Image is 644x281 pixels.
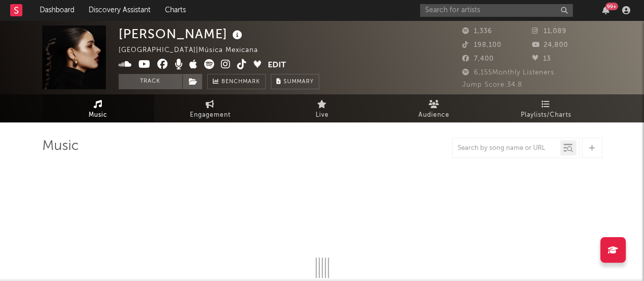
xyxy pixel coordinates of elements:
[154,94,266,122] a: Engagement
[521,109,571,121] span: Playlists/Charts
[268,59,286,72] button: Edit
[462,56,494,62] span: 7,400
[532,28,567,35] span: 11,089
[316,109,329,121] span: Live
[602,6,609,14] button: 99+
[119,74,182,89] button: Track
[605,3,618,10] div: 99 +
[266,94,378,122] a: Live
[89,109,107,121] span: Music
[284,79,314,85] span: Summary
[271,74,319,89] button: Summary
[462,28,492,35] span: 1,336
[119,25,245,42] div: [PERSON_NAME]
[207,74,266,89] a: Benchmark
[378,94,490,122] a: Audience
[453,144,560,152] input: Search by song name or URL
[420,4,573,17] input: Search for artists
[190,109,231,121] span: Engagement
[221,76,260,88] span: Benchmark
[119,44,270,57] div: [GEOGRAPHIC_DATA] | Música Mexicana
[490,94,602,122] a: Playlists/Charts
[462,69,554,76] span: 6,155 Monthly Listeners
[532,56,551,62] span: 13
[462,42,501,48] span: 198,100
[42,94,154,122] a: Music
[532,42,568,48] span: 24,800
[418,109,450,121] span: Audience
[462,82,522,88] span: Jump Score: 34.8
